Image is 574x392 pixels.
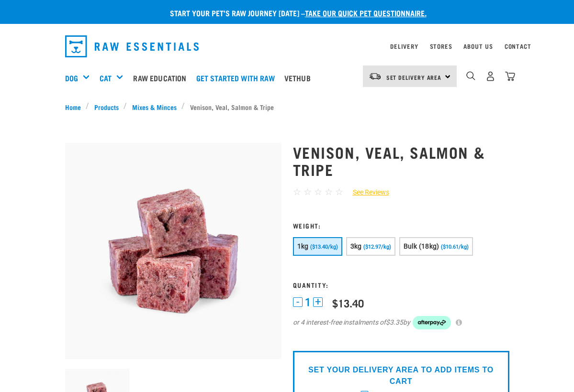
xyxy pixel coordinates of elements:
[305,297,311,307] span: 1
[57,32,517,61] nav: dropdown navigation
[505,71,515,81] img: home-icon@2x.png
[463,44,493,48] a: About Us
[293,297,303,307] button: -
[65,143,281,359] img: Venison Veal Salmon Tripe 1621
[65,102,86,112] a: Home
[305,11,427,15] a: take our quick pet questionnaire.
[313,297,323,307] button: +
[293,186,301,197] span: ☆
[127,102,181,112] a: Mixes & Minces
[297,242,309,250] span: 1kg
[282,59,318,97] a: Vethub
[131,59,193,97] a: Raw Education
[293,222,509,229] h3: Weight:
[505,44,531,48] a: Contact
[293,237,342,256] button: 1kg ($13.40/kg)
[390,44,418,48] a: Delivery
[65,72,78,84] a: Dog
[343,187,389,197] a: See Reviews
[335,186,343,197] span: ☆
[430,44,452,48] a: Stores
[350,242,362,250] span: 3kg
[325,186,333,197] span: ☆
[89,102,124,112] a: Products
[310,244,338,250] span: ($13.40/kg)
[293,143,509,178] h1: Venison, Veal, Salmon & Tripe
[363,244,391,250] span: ($12.97/kg)
[100,72,112,84] a: Cat
[386,76,442,79] span: Set Delivery Area
[369,72,382,81] img: van-moving.png
[314,186,322,197] span: ☆
[293,316,509,329] div: or 4 interest-free instalments of by
[65,35,199,57] img: Raw Essentials Logo
[300,364,502,387] p: SET YOUR DELIVERY AREA TO ADD ITEMS TO CART
[466,71,475,80] img: home-icon-1@2x.png
[441,244,469,250] span: ($10.61/kg)
[346,237,395,256] button: 3kg ($12.97/kg)
[65,102,509,112] nav: breadcrumbs
[386,317,403,327] span: $3.35
[404,242,439,250] span: Bulk (18kg)
[194,59,282,97] a: Get started with Raw
[304,186,312,197] span: ☆
[332,297,364,309] div: $13.40
[413,316,451,329] img: Afterpay
[399,237,473,256] button: Bulk (18kg) ($10.61/kg)
[485,71,495,81] img: user.png
[293,281,509,288] h3: Quantity:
